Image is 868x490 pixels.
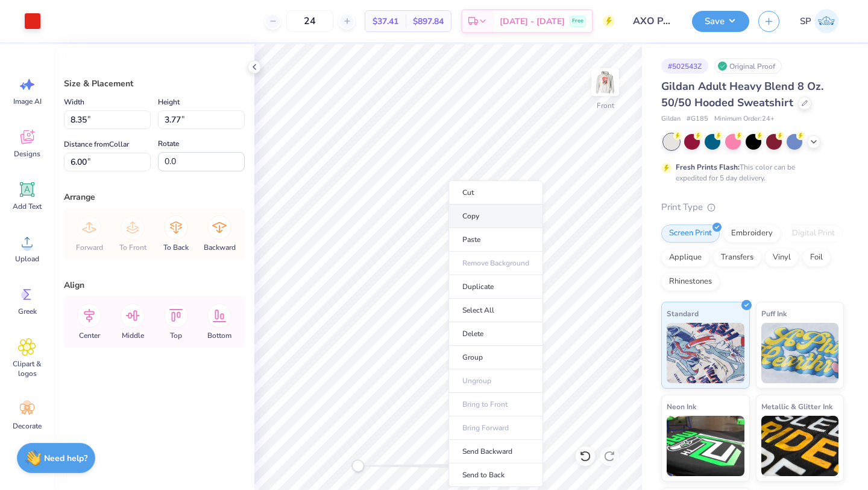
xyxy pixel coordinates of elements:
label: Height [158,95,180,109]
div: This color can be expedited for 5 day delivery. [676,162,824,183]
div: Applique [661,249,709,267]
li: Copy [448,205,543,228]
span: Gildan [661,114,681,124]
img: Metallic & Glitter Ink [761,416,839,476]
img: Puff Ink [761,323,839,383]
li: Select All [448,299,543,322]
li: Paste [448,228,543,252]
button: Save [692,11,749,32]
span: # G185 [687,114,708,124]
div: Vinyl [765,249,799,267]
div: Print Type [661,200,844,214]
img: Neon Ink [667,416,744,476]
span: $897.84 [413,15,444,28]
span: SP [800,14,811,28]
span: Decorate [13,421,42,431]
li: Send to Back [448,463,543,487]
span: Puff Ink [761,307,787,320]
span: Bottom [207,331,231,340]
strong: Need help? [44,453,87,464]
div: Original Proof [714,59,782,74]
div: Embroidery [723,224,781,243]
span: $37.41 [373,15,398,28]
span: Gildan Adult Heavy Blend 8 Oz. 50/50 Hooded Sweatshirt [661,79,823,110]
span: Minimum Order: 24 + [714,114,775,124]
span: Neon Ink [667,400,696,413]
input: – – [286,10,333,32]
li: Duplicate [448,275,543,299]
img: Front [593,70,617,94]
span: Add Text [13,202,42,211]
div: Rhinestones [661,273,720,291]
li: Send Backward [448,440,543,463]
label: Rotate [158,136,179,151]
span: Free [572,17,583,25]
span: Metallic & Glitter Ink [761,400,832,413]
span: [DATE] - [DATE] [500,15,565,28]
strong: Fresh Prints Flash: [676,162,740,172]
span: Upload [15,254,39,264]
div: Foil [802,249,831,267]
span: Designs [14,149,40,159]
div: Screen Print [661,224,720,243]
span: Clipart & logos [7,359,47,378]
img: Shivani Patel [814,9,838,33]
span: Top [170,331,182,340]
div: Size & Placement [64,77,245,90]
span: Backward [204,243,236,252]
label: Width [64,95,84,109]
span: Greek [18,307,37,316]
input: Untitled Design [624,9,683,33]
li: Cut [448,180,543,205]
div: Accessibility label [352,460,364,472]
div: Align [64,279,245,291]
div: Front [597,100,614,111]
span: To Back [163,243,189,252]
span: Center [79,331,100,340]
div: Digital Print [784,224,843,243]
span: Middle [122,331,144,340]
span: Image AI [13,97,42,106]
div: # 502543Z [661,59,708,74]
img: Standard [667,323,744,383]
a: SP [794,9,844,33]
span: Standard [667,307,699,320]
li: Delete [448,322,543,346]
div: Arrange [64,191,245,203]
label: Distance from Collar [64,137,129,151]
div: Transfers [713,249,761,267]
li: Group [448,346,543,369]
